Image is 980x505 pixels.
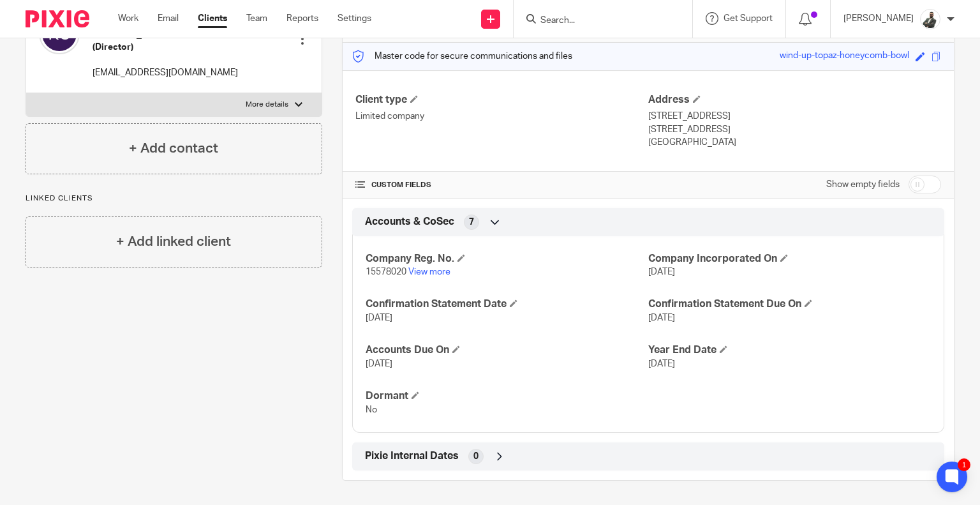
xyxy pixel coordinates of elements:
h4: Confirmation Statement Due On [648,298,931,311]
h4: + Add linked client [116,232,231,252]
span: [DATE] [648,313,675,322]
p: Master code for secure communications and files [352,50,572,63]
a: Reports [286,12,318,25]
h4: Year End Date [648,343,931,357]
p: More details [246,100,288,110]
span: [DATE] [366,313,392,322]
h4: Accounts Due On [366,343,648,357]
img: Pixie [26,10,89,27]
p: [STREET_ADDRESS] [648,110,941,123]
a: View more [408,268,450,276]
p: Linked clients [26,193,322,204]
h4: Address [648,93,941,107]
h4: CUSTOM FIELDS [355,180,648,190]
div: wind-up-topaz-honeycomb-bowl [780,49,909,64]
a: Settings [338,12,371,25]
h4: Company Reg. No. [366,252,648,266]
span: 7 [469,216,474,229]
p: Limited company [355,110,648,123]
h4: + Add contact [129,139,218,158]
p: [GEOGRAPHIC_DATA] [648,136,941,149]
p: [PERSON_NAME] [843,12,914,25]
h4: Company Incorporated On [648,252,931,266]
p: [EMAIL_ADDRESS][DOMAIN_NAME] [93,66,271,79]
a: Work [118,12,138,25]
a: Clients [198,12,227,25]
h4: Client type [355,93,648,107]
a: Email [158,12,179,25]
span: [DATE] [648,268,675,276]
span: [DATE] [366,359,392,368]
span: Get Support [724,14,773,23]
span: Pixie Internal Dates [365,449,459,463]
label: Show empty fields [826,178,900,191]
span: [DATE] [648,359,675,368]
span: 15578020 [366,268,406,276]
img: AWPHOTO_EXPERTEYE_060.JPG [920,9,940,29]
span: No [366,405,377,414]
h5: (Director) [93,41,271,54]
span: 0 [473,450,479,463]
h4: Confirmation Statement Date [366,298,648,311]
input: Search [539,15,654,27]
h4: Dormant [366,389,648,403]
span: Accounts & CoSec [365,215,454,229]
a: Team [246,12,267,25]
div: 1 [958,458,970,471]
p: [STREET_ADDRESS] [648,123,941,136]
